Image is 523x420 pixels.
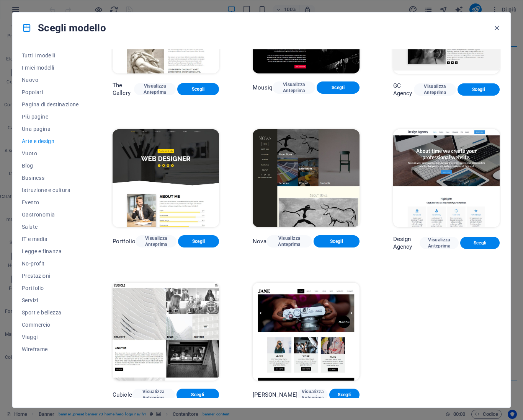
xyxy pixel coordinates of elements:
button: Arte e design [22,135,79,147]
button: Wireframe [22,343,79,355]
span: Scegli [464,86,494,93]
button: Salute [22,221,79,233]
button: Vuoto [22,147,79,160]
button: Blog [22,160,79,172]
p: The Gallery [113,81,134,97]
span: Una pagina [22,126,79,132]
button: Gastronomia [22,208,79,221]
button: Evento [22,196,79,208]
button: Visualizza Anteprima [266,235,312,247]
span: Portfolio [22,285,79,291]
h4: Scegli modello [22,22,106,34]
button: Una pagina [22,123,79,135]
span: Scegli [320,238,353,244]
span: Visualizza Anteprima [279,81,309,94]
span: Gastronomia [22,212,79,218]
span: Commercio [22,322,79,328]
p: Cubicle [113,391,132,399]
button: Più pagine [22,111,79,123]
span: Nuovo [22,77,79,83]
button: IT e media [22,233,79,245]
p: Portfolio [113,238,136,245]
span: Visualizza Anteprima [304,389,322,401]
p: [PERSON_NAME] [253,391,297,399]
p: GC Agency [393,82,414,97]
button: Servizi [22,294,79,306]
button: Prestazioni [22,270,79,282]
button: Tutti i modelli [22,49,79,62]
span: Scegli [323,85,353,91]
img: Design Agency [393,129,500,228]
button: Scegli [178,235,219,247]
span: Più pagine [22,114,79,120]
span: Visualizza Anteprima [273,235,306,247]
button: Viaggi [22,331,79,343]
button: Commercio [22,319,79,331]
span: Visualizza Anteprima [140,83,170,95]
button: Scegli [177,389,219,401]
span: No-profit [22,260,79,267]
img: Nova [253,129,359,227]
span: IT e media [22,236,79,242]
button: Popolari [22,86,79,98]
button: Scegli [317,81,359,94]
span: Visualizza Anteprima [142,235,170,247]
p: Nova [253,238,266,245]
span: Vuoto [22,150,79,156]
button: Scegli [329,389,360,401]
button: Visualizza Anteprima [136,235,177,247]
span: Wireframe [22,346,79,352]
button: Visualizza Anteprima [134,83,176,95]
button: Scegli [314,235,359,247]
button: Legge e finanza [22,245,79,257]
p: Mousiq [253,84,273,91]
span: Scegli [184,238,213,244]
button: Visualizza Anteprima [132,389,175,401]
span: Legge e finanza [22,248,79,254]
span: Popolari [22,89,79,95]
button: Visualizza Anteprima [273,81,315,94]
span: Sport e bellezza [22,309,79,316]
span: Arte e design [22,138,79,144]
button: Sport e bellezza [22,306,79,319]
span: Tutti i modelli [22,52,79,59]
span: Business [22,175,79,181]
span: Viaggi [22,334,79,340]
img: Portfolio [113,129,219,227]
span: Prestazioni [22,273,79,279]
span: Istruzione e cultura [22,187,79,193]
button: Scegli [177,83,219,95]
span: Visualizza Anteprima [426,237,453,249]
span: Scegli [183,392,213,398]
button: Visualizza Anteprima [297,389,328,401]
button: Nuovo [22,74,79,86]
span: Blog [22,163,79,169]
button: Portfolio [22,282,79,294]
span: Scegli [335,392,353,398]
button: Business [22,172,79,184]
button: Visualizza Anteprima [420,237,459,249]
button: Visualizza Anteprima [414,83,456,96]
span: Scegli [466,240,494,246]
button: Scegli [460,237,500,249]
button: I miei modelli [22,62,79,74]
span: Pagina di destinazione [22,101,79,107]
button: No-profit [22,257,79,270]
span: Scegli [183,86,213,92]
img: Cubicle [113,283,219,381]
img: Jane [253,283,359,381]
p: Design Agency [393,235,420,251]
button: Pagina di destinazione [22,98,79,111]
button: Scegli [458,83,500,96]
span: Visualizza Anteprima [138,389,169,401]
span: Servizi [22,297,79,303]
button: Istruzione e cultura [22,184,79,196]
span: Visualizza Anteprima [420,83,450,96]
span: I miei modelli [22,65,79,71]
span: Salute [22,224,79,230]
span: Evento [22,199,79,205]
